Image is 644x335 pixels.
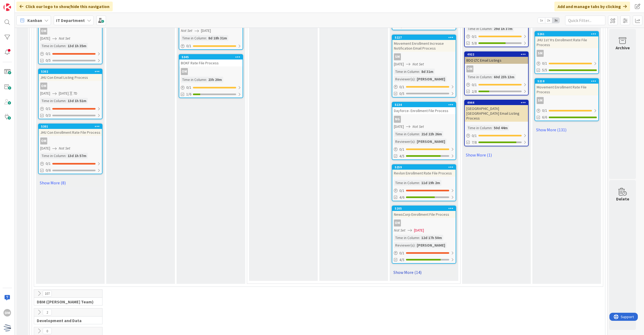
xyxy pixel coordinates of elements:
[492,125,492,131] span: :
[39,74,102,81] div: JHU Con Email Listing Process
[46,106,51,111] span: 0 / 1
[419,235,420,241] span: :
[56,18,85,23] b: IT Department
[394,69,419,75] div: Time in Column
[46,167,51,173] span: 0/6
[565,16,605,25] input: Quick Filter...
[181,28,192,33] i: Not Set
[465,81,528,88] div: 0/1
[181,77,206,83] div: Time in Column
[472,133,477,139] span: 0 / 1
[392,211,456,218] div: NewsCorp Enrollment File Process
[392,35,456,52] div: 5227Movement Enrollment Increase Notification Email Process
[542,108,547,113] span: 0 / 1
[399,91,404,96] span: 0/5
[39,69,102,81] div: 5302JHU Con Email Listing Process
[464,151,529,159] a: Show More (1)
[394,131,419,137] div: Time in Column
[399,147,404,152] span: 0 / 1
[179,55,243,59] div: 5345
[40,83,47,90] div: OM
[394,228,405,233] i: Not Set
[492,26,514,32] div: 29d 1h 37m
[537,32,598,36] div: 5261
[394,61,404,67] span: [DATE]
[27,17,42,24] span: Kanban
[41,70,102,73] div: 5302
[46,51,51,57] span: 0 / 1
[537,97,544,104] div: SM
[41,125,102,128] div: 5301
[40,98,65,104] div: Time in Column
[39,83,102,90] div: OM
[415,139,447,144] div: [PERSON_NAME]
[73,91,77,96] div: 7D
[394,116,401,123] div: NG
[465,105,528,122] div: [GEOGRAPHIC_DATA] [GEOGRAPHIC_DATA] Email Listing Process
[415,242,447,248] div: [PERSON_NAME]
[466,125,492,131] div: Time in Column
[3,3,11,11] img: Visit kanbanzone.com
[201,28,211,33] span: [DATE]
[65,153,66,159] span: :
[542,114,547,120] span: 6/6
[419,69,420,75] span: :
[392,146,456,153] div: 0/1
[186,85,191,90] span: 0 / 1
[395,165,456,169] div: 5259
[465,52,528,64] div: 4922BDO LTC Email Listings
[39,69,102,74] div: 5302
[394,53,401,60] div: SM
[420,180,441,186] div: 11d 19h 2m
[537,79,598,83] div: 5218
[414,228,424,233] span: [DATE]
[537,50,544,57] div: SM
[39,105,102,112] div: 0/1
[399,250,404,256] span: 0 / 1
[392,268,456,277] a: Show More (14)
[179,84,243,91] div: 0/1
[181,68,188,75] div: OM
[59,146,70,151] i: Not Set
[535,107,598,114] div: 0/1
[392,102,456,107] div: 5134
[395,36,456,39] div: 5227
[392,170,456,177] div: Revlon Enrollment Rate File Process
[465,100,528,122] div: 4944[GEOGRAPHIC_DATA] [GEOGRAPHIC_DATA] Email Listing Process
[40,43,65,49] div: Time in Column
[179,55,243,66] div: 5345BOKF Rate File Process
[535,79,598,84] div: 5218
[399,84,404,90] span: 0 / 1
[535,32,598,48] div: 5261JHU 1st Yrs Enrollment Rate File Process
[39,28,102,35] div: OM
[465,57,528,64] div: BDO LTC Email Listings
[392,219,456,226] div: OM
[394,124,404,129] span: [DATE]
[39,137,102,144] div: OM
[412,124,424,129] i: Not Set
[420,69,435,75] div: 8d 31m
[182,55,243,59] div: 5345
[465,65,528,72] div: OM
[419,131,420,137] span: :
[37,299,96,304] span: DBM (David Team)
[3,324,11,332] img: avatar
[39,50,102,57] div: 0/1
[542,61,547,66] span: 0 / 1
[535,32,598,36] div: 5261
[554,2,630,11] div: Add and manage tabs by clicking
[394,76,415,82] div: Reviewer(s)
[392,84,456,90] div: 0/1
[465,132,528,139] div: 0/1
[65,43,66,49] span: :
[399,153,404,159] span: 4/5
[466,26,492,32] div: Time in Column
[465,33,528,40] div: 0/1
[392,107,456,114] div: Dayforce- Enrollment File Process
[492,74,492,80] span: :
[399,195,404,200] span: 4/6
[542,67,547,73] span: 5/5
[395,207,456,210] div: 5205
[392,53,456,60] div: SM
[40,28,47,35] div: OM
